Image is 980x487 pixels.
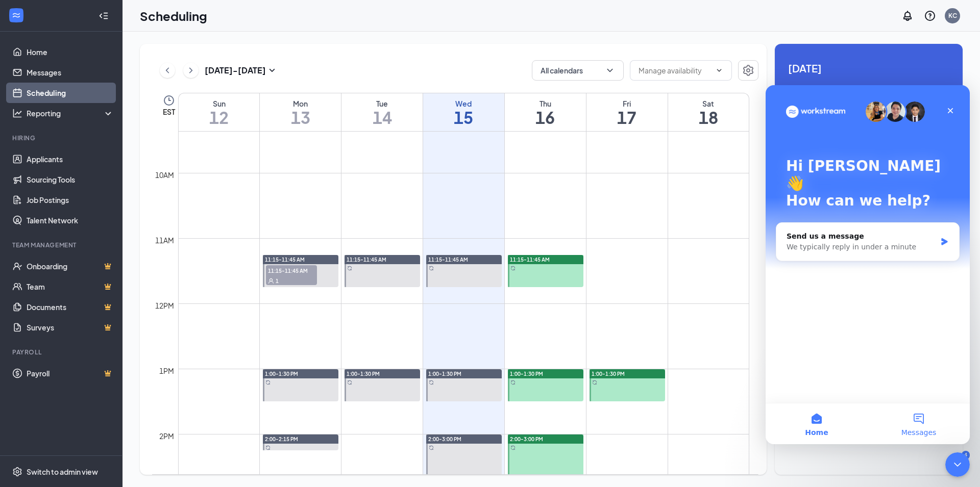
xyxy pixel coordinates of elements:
svg: Collapse [99,11,109,21]
a: Settings [738,60,758,81]
svg: Sync [429,445,434,450]
a: October 12, 2025 [179,93,259,131]
button: ChevronRight [183,63,199,78]
h1: 13 [260,109,341,126]
svg: Sync [510,445,516,450]
h1: 12 [179,109,259,126]
svg: Analysis [12,108,22,118]
a: October 14, 2025 [341,93,423,131]
a: SurveysCrown [27,317,114,338]
a: Home [27,42,114,62]
h1: 14 [341,109,423,126]
a: Applicants [27,149,114,169]
h1: 18 [668,109,749,126]
a: October 16, 2025 [505,93,586,131]
svg: Sync [265,445,271,450]
a: October 17, 2025 [586,93,668,131]
div: Team Management [12,241,112,249]
svg: Sync [510,266,516,271]
span: 1 [276,277,279,285]
div: 10am [153,169,176,181]
div: Reporting [27,108,114,118]
a: Job Postings [27,190,114,210]
div: Tue [341,98,423,109]
div: KC [948,11,957,20]
button: ChevronLeft [160,63,175,78]
svg: Notifications [901,10,914,22]
div: Mon [260,98,341,109]
div: Hiring [12,134,112,142]
svg: ChevronRight [186,64,196,76]
span: 11:15-11:45 AM [347,256,386,263]
span: EST [163,107,175,117]
h1: 17 [586,109,668,126]
a: October 15, 2025 [423,93,504,131]
span: 2:00-3:00 PM [428,435,461,443]
div: Switch to admin view [27,467,98,477]
div: 12pm [153,300,176,311]
h3: [DATE] - [DATE] [205,65,266,76]
svg: QuestionInfo [924,10,936,22]
a: TeamCrown [27,276,114,297]
iframe: Intercom live chat [945,452,970,477]
span: 1:00-1:30 PM [510,370,543,377]
span: [DATE] [788,60,949,76]
svg: Sync [429,380,434,385]
a: Messages [27,62,114,83]
h1: Scheduling [140,7,207,24]
svg: Clock [163,94,175,107]
iframe: Intercom live chat [766,85,970,444]
span: 11:15-11:45 AM [265,256,305,263]
a: DocumentsCrown [27,297,114,317]
div: 2pm [157,430,176,442]
h1: 16 [505,109,586,126]
svg: Sync [265,380,271,385]
a: Scheduling [27,83,114,103]
a: OnboardingCrown [27,256,114,276]
div: 4 [962,451,970,459]
span: 1:00-1:30 PM [347,370,380,377]
svg: ChevronDown [715,66,723,74]
svg: Settings [12,467,22,477]
span: 1:00-1:30 PM [428,370,461,377]
span: 1:00-1:30 PM [592,370,625,377]
a: PayrollCrown [27,363,114,383]
div: 1pm [157,365,176,376]
span: 1:00-1:30 PM [265,370,298,377]
div: Wed [423,98,504,109]
svg: Sync [510,380,516,385]
a: October 18, 2025 [668,93,749,131]
span: 11:15-11:45 AM [266,265,317,275]
svg: Settings [742,64,754,76]
svg: Sync [347,380,352,385]
a: Sourcing Tools [27,169,114,190]
svg: Sync [347,266,352,271]
input: Manage availability [639,65,711,76]
svg: ChevronDown [605,65,615,75]
div: Fri [586,98,668,109]
span: 11:15-11:45 AM [428,256,468,263]
div: 11am [153,235,176,246]
a: Talent Network [27,210,114,230]
h1: 15 [423,109,504,126]
svg: SmallChevronDown [266,64,278,76]
a: October 13, 2025 [260,93,341,131]
svg: WorkstreamLogo [11,10,21,20]
svg: User [268,278,274,284]
div: Sat [668,98,749,109]
svg: ChevronLeft [162,64,173,76]
span: 11:15-11:45 AM [510,256,550,263]
button: All calendarsChevronDown [532,60,624,81]
div: Thu [505,98,586,109]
